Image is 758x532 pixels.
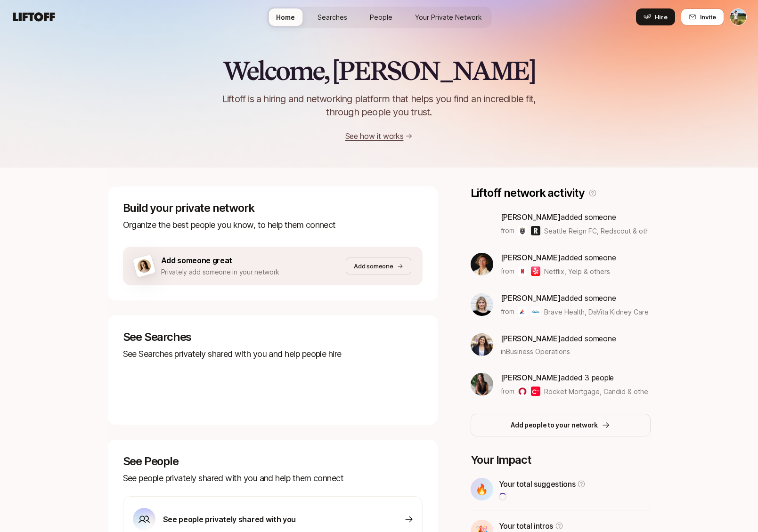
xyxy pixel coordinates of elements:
a: See how it works [345,131,404,141]
img: Netflix [518,266,527,276]
span: Invite [700,12,716,22]
p: See Searches privately shared with you and help people hire [123,347,423,361]
img: 12ecefdb_596c_45d0_a494_8b7a08a30bfa.jpg [471,253,493,275]
a: People [362,8,400,26]
span: [PERSON_NAME] [501,293,561,303]
img: Tyler Kieft [730,9,746,25]
p: added someone [501,211,648,223]
button: Add someone [346,258,411,274]
img: Seattle Reign FC [518,226,527,235]
span: Hire [655,12,668,22]
p: See Searches [123,330,423,344]
p: Liftoff network activity [471,186,585,200]
p: See people privately shared with you and help them connect [123,472,423,485]
p: Add someone great [161,254,280,266]
a: Your Private Network [408,8,489,26]
button: Hire [636,8,675,25]
p: Add someone [354,261,393,271]
p: See People [123,455,423,468]
p: from [501,266,514,277]
span: Seattle Reign FC, Redscout & others [544,227,659,235]
h2: Welcome, [PERSON_NAME] [223,56,535,85]
span: Your Private Network [415,12,482,22]
p: added someone [501,332,616,345]
button: Invite [681,8,724,25]
p: from [501,306,514,317]
img: Candid [531,387,540,396]
img: Yelp [531,266,540,276]
img: a76236c4_073d_4fdf_a851_9ba080c9706f.jpg [471,293,493,316]
img: DaVita Kidney Care [531,307,540,316]
a: Searches [310,8,355,26]
img: b1202ca0_7323_4e9c_9505_9ab82ba382f2.jpg [471,333,493,356]
p: Your total intros [499,520,554,532]
span: Searches [318,12,347,22]
p: added someone [501,251,616,264]
p: from [501,225,514,236]
p: Privately add someone in your network [161,266,280,278]
img: Rocket Mortgage [518,387,527,396]
img: add-someone-great-cta-avatar.png [136,258,152,274]
p: Your total suggestions [499,478,576,490]
p: Your Impact [471,453,651,467]
img: 33ee49e1_eec9_43f1_bb5d_6b38e313ba2b.jpg [471,373,493,395]
span: People [370,12,392,22]
span: [PERSON_NAME] [501,373,561,382]
span: [PERSON_NAME] [501,212,561,222]
p: Build your private network [123,202,423,215]
p: from [501,386,514,397]
span: in Business Operations [501,347,570,356]
button: Tyler Kieft [730,8,747,25]
div: 🔥 [471,478,493,500]
span: [PERSON_NAME] [501,334,561,343]
span: Netflix, Yelp & others [544,266,610,276]
p: Add people to your network [511,419,598,431]
span: Brave Health, DaVita Kidney Care & others [544,308,677,316]
a: Home [269,8,302,26]
span: Home [276,12,295,22]
img: Brave Health [518,307,527,316]
button: Add people to your network [471,414,651,436]
p: Liftoff is a hiring and networking platform that helps you find an incredible fit, through people... [211,92,548,119]
p: See people privately shared with you [163,513,296,525]
p: added 3 people [501,371,648,384]
span: [PERSON_NAME] [501,253,561,262]
span: Rocket Mortgage, Candid & others [544,387,654,395]
img: Redscout [531,226,540,235]
p: added someone [501,292,648,304]
p: Organize the best people you know, to help them connect [123,218,423,232]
